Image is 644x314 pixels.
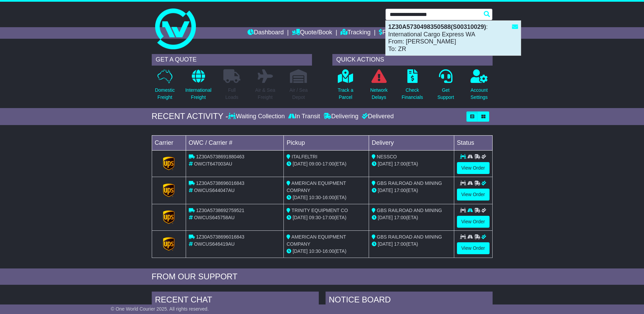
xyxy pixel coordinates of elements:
span: © One World Courier 2025. All rights reserved. [111,306,209,312]
p: Check Financials [402,87,423,101]
a: Tracking [341,27,370,39]
img: GetCarrierServiceLogo [163,184,174,197]
span: 17:00 [323,215,334,220]
span: [DATE] [378,241,393,247]
span: 16:00 [323,248,334,254]
a: Financials [379,27,410,39]
span: [DATE] [378,215,393,220]
p: Account Settings [471,87,488,101]
td: OWC / Carrier # [186,135,284,150]
div: (ETA) [372,187,451,194]
p: Network Delays [370,87,387,101]
span: AMERICAN EQUIPMENT COMPANY [287,234,346,247]
span: 17:00 [323,161,334,167]
div: In Transit [287,113,322,120]
span: ITALFELTRI [292,154,317,159]
span: 1Z30A5738696016843 [196,180,244,186]
img: GetCarrierServiceLogo [163,157,174,170]
a: Track aParcel [337,69,354,105]
a: Quote/Book [292,27,332,39]
span: GBS RAILROAD AND MINING [377,234,442,240]
div: Delivered [360,113,394,120]
div: Delivering [322,113,360,120]
span: OWCIT647003AU [194,161,232,167]
span: 09:00 [309,161,321,167]
span: OWCUS644047AU [194,188,235,193]
a: View Order [457,189,490,200]
span: [DATE] [293,248,308,254]
div: FROM OUR SUPPORT [152,272,493,282]
span: 10:30 [309,195,321,200]
span: 17:00 [394,215,406,220]
span: OWCUS646419AU [194,241,235,247]
div: GET A QUOTE [152,54,312,66]
span: 17:00 [394,188,406,193]
img: GetCarrierServiceLogo [163,210,174,224]
div: : International Cargo Express WA From: [PERSON_NAME] To: ZR [386,21,521,55]
span: 16:00 [323,195,334,200]
a: GetSupport [437,69,454,105]
div: - (ETA) [287,160,366,168]
span: TRINITY EQUIPMENT CO [292,208,348,213]
span: 17:00 [394,161,406,167]
div: - (ETA) [287,214,366,221]
span: NESSCO [377,154,397,159]
span: [DATE] [378,188,393,193]
div: QUICK ACTIONS [332,54,493,66]
a: View Order [457,162,490,174]
img: GetCarrierServiceLogo [163,237,174,251]
div: - (ETA) [287,194,366,201]
span: 1Z30A5738696016843 [196,234,244,240]
span: GBS RAILROAD AND MINING [377,208,442,213]
a: AccountSettings [470,69,488,105]
td: Delivery [369,135,454,150]
a: InternationalFreight [185,69,212,105]
div: (ETA) [372,160,451,168]
strong: 1Z30A5730498350588(S00310029) [388,23,486,30]
div: RECENT CHAT [152,292,319,310]
span: GBS RAILROAD AND MINING [377,180,442,186]
p: Track a Parcel [338,87,353,101]
div: (ETA) [372,241,451,248]
a: NetworkDelays [370,69,388,105]
p: Get Support [437,87,454,101]
span: 1Z30A5738691880463 [196,154,244,159]
p: Air / Sea Depot [290,87,308,101]
span: [DATE] [378,161,393,167]
p: International Freight [185,87,211,101]
div: NOTICE BOARD [326,292,493,310]
a: View Order [457,242,490,254]
a: CheckFinancials [401,69,423,105]
p: Air & Sea Freight [255,87,275,101]
span: [DATE] [293,161,308,167]
td: Carrier [152,135,186,150]
div: (ETA) [372,214,451,221]
div: - (ETA) [287,248,366,255]
div: Waiting Collection [228,113,286,120]
a: View Order [457,216,490,228]
span: OWCUS645758AU [194,215,235,220]
span: 1Z30A5738692759521 [196,208,244,213]
span: 09:30 [309,215,321,220]
div: RECENT ACTIVITY - [152,111,228,121]
p: Domestic Freight [155,87,174,101]
p: Full Loads [223,87,240,101]
td: Pickup [284,135,369,150]
a: DomesticFreight [154,69,175,105]
a: Dashboard [247,27,284,39]
span: [DATE] [293,195,308,200]
span: 10:30 [309,248,321,254]
span: 17:00 [394,241,406,247]
span: AMERICAN EQUIPMENT COMPANY [287,180,346,193]
span: [DATE] [293,215,308,220]
td: Status [454,135,492,150]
